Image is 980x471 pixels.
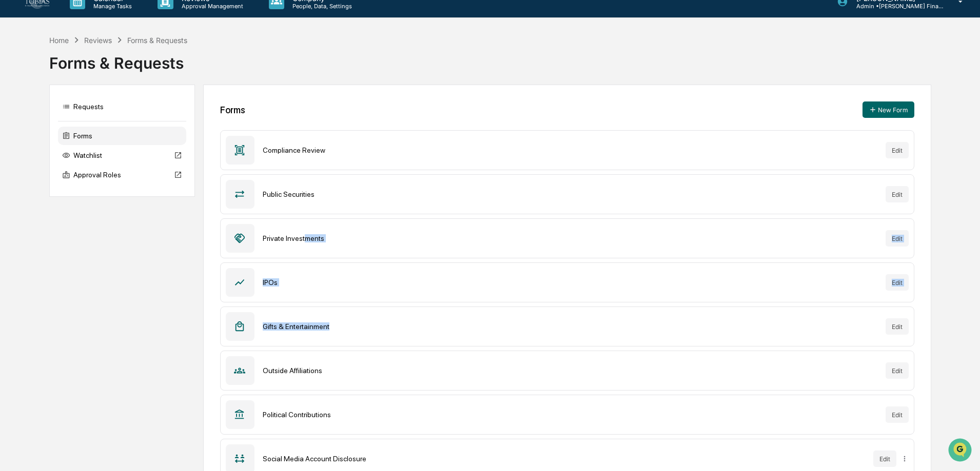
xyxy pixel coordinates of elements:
button: New Form [863,101,914,118]
span: Pylon [102,174,124,181]
span: Attestations [85,129,127,139]
div: Forms [58,127,186,145]
p: Approval Management [173,3,248,10]
div: Gifts & Entertainment [263,322,877,331]
button: Edit [886,318,909,335]
button: Edit [886,186,909,202]
div: Public Securities [263,190,877,198]
div: Watchlist [58,146,186,165]
div: Forms & Requests [49,46,931,72]
div: Start new chat [35,78,168,89]
a: 🗄️Attestations [70,125,131,144]
button: Start new chat [174,81,187,94]
iframe: Open customer support [947,437,975,465]
span: Data Lookup [21,149,65,159]
div: 🔎 [10,150,18,158]
div: Political Contributions [263,411,877,419]
p: Manage Tasks [85,3,137,10]
a: Powered byPylon [72,173,124,181]
div: IPOs [263,278,877,286]
div: We're available if you need us! [35,89,130,97]
button: Edit [873,450,896,467]
div: Reviews [84,36,112,45]
div: 🗄️ [74,130,83,138]
p: People, Data, Settings [284,3,357,10]
p: How can we help? [10,22,187,38]
button: Edit [886,362,909,379]
div: Forms & Requests [127,36,187,45]
div: Home [49,36,69,45]
div: Compliance Review [263,146,877,154]
img: 1746055101610-c473b297-6a78-478c-a979-82029cc54cd1 [10,78,29,97]
button: Edit [886,274,909,291]
p: Admin • [PERSON_NAME] Financial Advisors [848,3,944,10]
a: 🖐️Preclearance [6,125,70,144]
div: Approval Roles [58,166,186,184]
div: Forms [220,105,245,115]
button: Edit [886,142,909,158]
div: Social Media Account Disclosure [263,455,865,463]
div: Outside Affiliations [263,366,877,375]
span: Preclearance [21,129,66,139]
button: Edit [886,406,909,423]
button: Edit [886,230,909,247]
div: 🖐️ [10,130,18,138]
div: Requests [58,97,186,116]
input: Clear [27,47,169,57]
a: 🔎Data Lookup [6,145,69,163]
div: Private Investments [263,234,877,242]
